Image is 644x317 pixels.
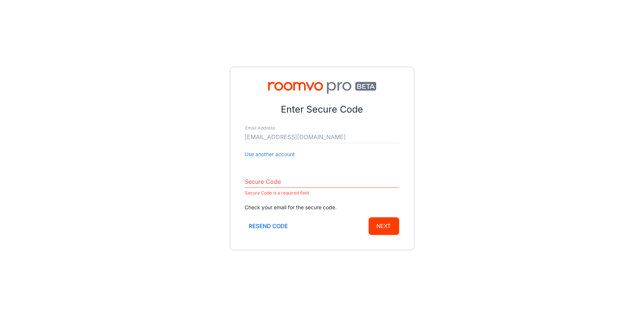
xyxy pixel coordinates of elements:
p: Check your email for the secure code. [245,203,399,211]
p: Enter Secure Code [245,103,399,117]
p: Secure Code is a required field [245,189,399,197]
input: Enter secure code [245,176,399,188]
input: myname@example.com [245,131,399,143]
label: Email Address [245,125,275,131]
button: Use another account [245,150,295,158]
button: Next [369,217,399,235]
button: Resend code [245,217,292,235]
img: Roomvo PRO Beta [245,82,399,94]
